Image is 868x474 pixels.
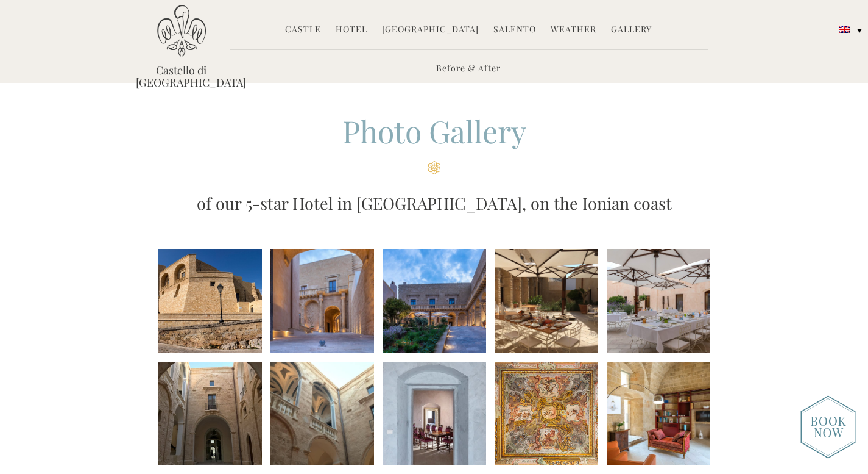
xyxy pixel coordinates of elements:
[336,23,367,37] a: Hotel
[436,62,501,76] a: Before & After
[136,191,733,215] h3: of our 5-star Hotel in [GEOGRAPHIC_DATA], on the Ionian coast
[611,23,652,37] a: Gallery
[800,395,856,459] img: new-booknow.png
[493,23,536,37] a: Salento
[382,23,479,37] a: [GEOGRAPHIC_DATA]
[551,23,596,37] a: Weather
[839,26,850,33] img: English
[136,64,227,88] a: Castello di [GEOGRAPHIC_DATA]
[136,110,733,174] h2: Photo Gallery
[285,23,321,37] a: Castle
[157,5,206,57] img: Castello di Ugento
